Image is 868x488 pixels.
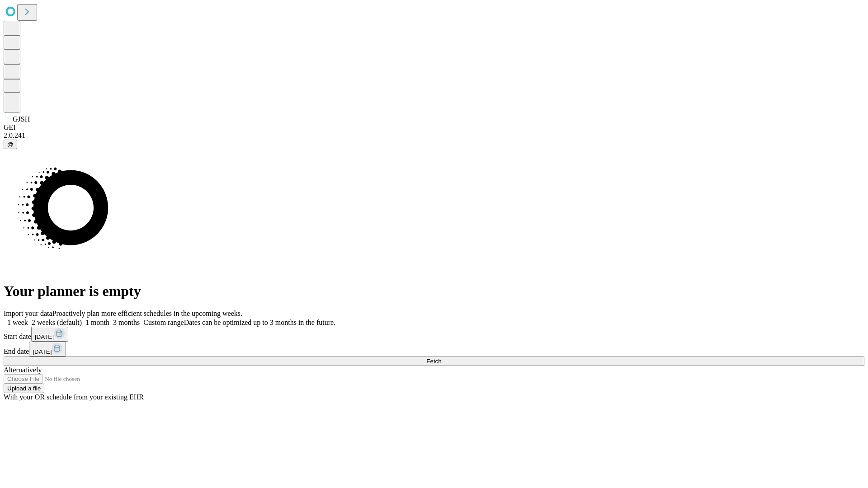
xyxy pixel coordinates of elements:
button: Upload a file [4,384,44,393]
div: 2.0.241 [4,131,864,140]
span: 1 month [85,319,109,326]
h1: Your planner is empty [4,283,864,300]
span: Custom range [143,319,184,326]
button: [DATE] [31,327,68,342]
span: 3 months [113,319,140,326]
button: @ [4,140,17,149]
span: 2 weeks (default) [32,319,82,326]
div: GEI [4,123,864,131]
span: @ [7,141,14,148]
div: Start date [4,327,864,342]
span: 1 week [7,319,28,326]
span: Fetch [426,358,441,365]
div: End date [4,342,864,357]
button: Fetch [4,357,864,366]
span: [DATE] [35,333,54,340]
span: Import your data [4,310,52,317]
span: Proactively plan more efficient schedules in the upcoming weeks. [52,310,242,317]
span: GJSH [13,115,30,123]
span: [DATE] [33,348,52,355]
span: Alternatively [4,366,42,374]
span: With your OR schedule from your existing EHR [4,393,144,401]
span: Dates can be optimized up to 3 months in the future. [184,319,335,326]
button: [DATE] [29,342,66,357]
